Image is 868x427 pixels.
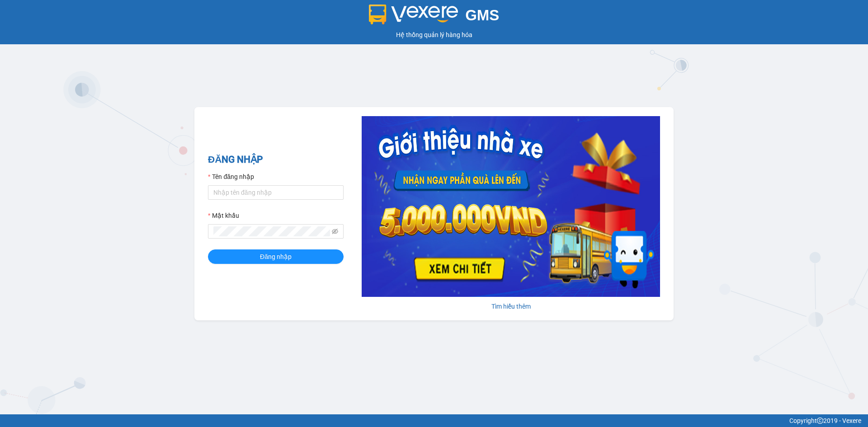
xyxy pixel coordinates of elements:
a: GMS [369,14,500,21]
button: Đăng nhập [208,249,344,264]
div: Copyright 2019 - Vexere [7,416,861,426]
span: GMS [465,7,499,23]
img: banner-0 [362,116,660,297]
input: Tên đăng nhập [208,185,344,200]
span: eye-invisible [332,228,338,235]
label: Tên đăng nhập [208,172,254,182]
input: Mật khẩu [213,226,330,236]
span: Đăng nhập [260,252,292,262]
h2: ĐĂNG NHẬP [208,152,344,167]
span: copyright [817,418,823,424]
div: Hệ thống quản lý hàng hóa [2,30,866,40]
label: Mật khẩu [208,211,239,221]
img: logo 2 [369,5,458,24]
div: Tìm hiểu thêm [362,301,660,311]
